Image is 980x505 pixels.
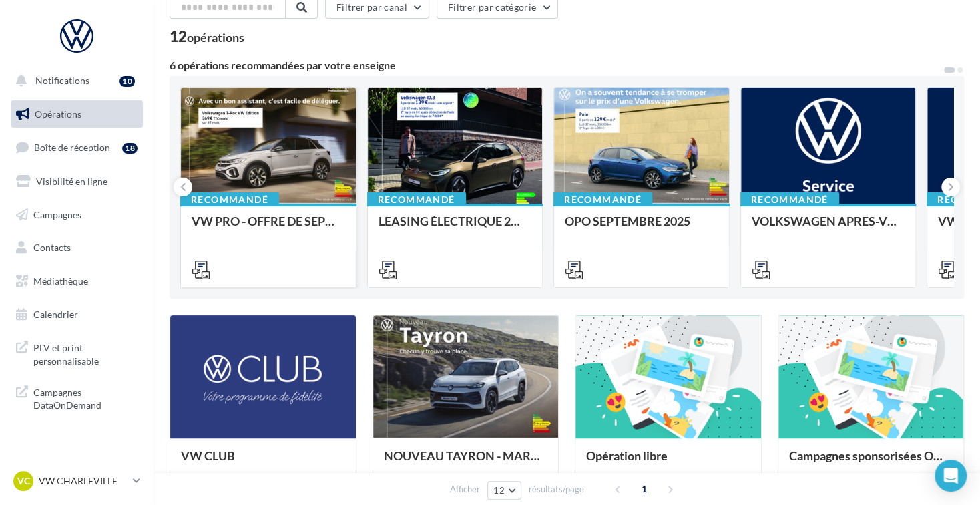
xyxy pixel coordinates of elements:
button: Notifications 10 [8,67,140,95]
div: Open Intercom Messenger [935,460,967,492]
a: Boîte de réception18 [8,133,146,162]
span: PLV et print personnalisable [33,339,138,367]
div: Opération libre [586,449,750,476]
div: Campagnes sponsorisées OPO [789,449,953,476]
span: Calendrier [33,309,78,320]
div: 10 [119,76,135,87]
span: VC [17,474,30,488]
div: 12 [170,29,244,44]
a: Contacts [8,234,146,262]
div: Recommandé [367,192,466,207]
a: Visibilité en ligne [8,168,146,196]
span: Visibilité en ligne [36,176,107,187]
span: Notifications [35,75,89,86]
span: Campagnes DataOnDemand [33,383,138,412]
div: VW CLUB [181,449,345,476]
a: Campagnes DataOnDemand [8,378,146,417]
span: Contacts [33,242,71,253]
span: Médiathèque [33,275,88,287]
p: VW CHARLEVILLE [39,474,128,488]
a: Campagnes [8,201,146,229]
a: Opérations [8,100,146,128]
div: 18 [122,143,138,154]
a: PLV et print personnalisable [8,333,146,373]
button: 12 [487,481,521,500]
span: résultats/page [529,483,584,496]
div: Recommandé [180,192,279,207]
a: Calendrier [8,301,146,329]
div: LEASING ÉLECTRIQUE 2025 [379,214,532,241]
div: Recommandé [553,192,652,207]
div: VOLKSWAGEN APRES-VENTE [752,214,905,241]
span: Afficher [450,483,480,496]
div: VW PRO - OFFRE DE SEPTEMBRE 25 [192,214,345,241]
span: Opérations [35,108,81,120]
span: 12 [493,485,505,496]
a: Médiathèque [8,267,146,295]
div: opérations [187,31,244,43]
span: Boîte de réception [34,142,110,153]
div: Recommandé [740,192,839,207]
a: VC VW CHARLEVILLE [11,468,143,494]
span: 1 [634,478,655,500]
div: 6 opérations recommandées par votre enseigne [170,60,943,71]
span: Campagnes [33,208,81,220]
div: OPO SEPTEMBRE 2025 [565,214,718,241]
div: NOUVEAU TAYRON - MARS 2025 [384,449,548,476]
